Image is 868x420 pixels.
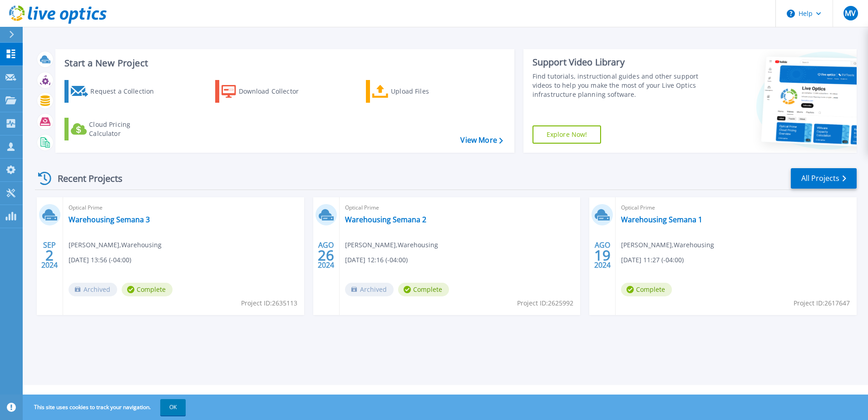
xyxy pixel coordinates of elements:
span: [PERSON_NAME] , Warehousing [345,240,438,250]
a: Warehousing Semana 2 [345,215,426,224]
span: MV [845,10,856,17]
span: Optical Prime [69,203,299,213]
span: [DATE] 13:56 (-04:00) [69,255,131,265]
span: Project ID: 2635113 [241,298,297,308]
span: Complete [398,283,449,296]
div: Support Video Library [533,56,702,68]
a: Download Collector [215,80,316,103]
span: 26 [318,251,334,259]
h3: Start a New Project [64,58,503,68]
div: Download Collector [239,82,311,100]
button: OK [160,399,186,415]
span: [DATE] 11:27 (-04:00) [621,255,684,265]
span: Project ID: 2617647 [794,298,850,308]
div: Request a Collection [90,82,163,100]
span: Optical Prime [345,203,575,213]
a: Warehousing Semana 1 [621,215,702,224]
a: All Projects [791,168,857,189]
a: Warehousing Semana 3 [69,215,150,224]
span: [PERSON_NAME] , Warehousing [621,240,714,250]
div: Find tutorials, instructional guides and other support videos to help you make the most of your L... [533,72,702,99]
span: 19 [594,251,611,259]
div: Cloud Pricing Calculator [89,120,162,138]
div: SEP 2024 [41,239,58,272]
span: Complete [621,283,672,296]
a: Explore Now! [533,125,602,144]
span: 2 [45,251,54,259]
div: Upload Files [391,82,464,100]
span: Complete [122,283,173,296]
span: Project ID: 2625992 [517,298,573,308]
span: Archived [69,283,117,296]
a: View More [460,136,503,145]
a: Upload Files [366,80,467,103]
div: AGO 2024 [594,239,611,272]
span: [DATE] 12:16 (-04:00) [345,255,408,265]
div: AGO 2024 [317,239,335,272]
span: Optical Prime [621,203,851,213]
a: Cloud Pricing Calculator [64,118,166,140]
span: [PERSON_NAME] , Warehousing [69,240,162,250]
span: Archived [345,283,394,296]
span: This site uses cookies to track your navigation. [25,399,186,415]
a: Request a Collection [64,80,166,103]
div: Recent Projects [35,167,135,190]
